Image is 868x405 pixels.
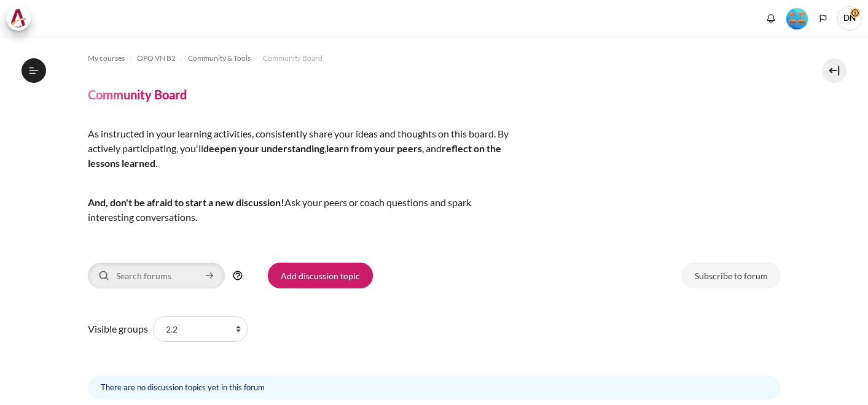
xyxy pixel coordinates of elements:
[88,53,125,64] span: My courses
[837,6,862,31] span: DN
[6,6,37,31] a: Architeck Architeck
[230,270,246,281] a: Help
[88,87,187,102] h4: Community Board
[88,48,781,68] nav: Navigation bar
[88,263,225,288] input: Search forums
[10,9,27,28] img: Architeck
[786,7,808,29] div: Level #4
[762,9,780,28] div: Show notification window with no new notifications
[88,51,125,66] a: My courses
[88,376,781,399] div: There are no discussion topics yet in this forum
[781,7,813,29] a: Level #4
[814,9,832,28] button: Languages
[837,6,862,31] a: User menu
[232,270,243,281] img: Help with Search
[203,142,324,154] strong: deepen your understanding
[88,126,518,171] p: By actively participating, you'll , , and .
[786,8,808,29] img: Level #4
[263,53,323,64] span: Community Board
[268,263,373,288] a: Add discussion topic
[88,195,518,225] p: Ask your peers or coach questions and spark interesting conversations.
[326,142,422,154] strong: learn from your peers
[137,51,176,66] a: OPO VN B2
[682,263,781,288] a: Subscribe to forum
[88,322,148,336] label: Visible groups
[188,53,251,64] span: Community & Tools
[137,53,176,64] span: OPO VN B2
[188,51,251,66] a: Community & Tools
[88,128,496,139] span: As instructed in your learning activities, consistently share your ideas and thoughts on this board.
[263,51,323,66] a: Community Board
[88,196,284,208] strong: And, don't be afraid to start a new discussion!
